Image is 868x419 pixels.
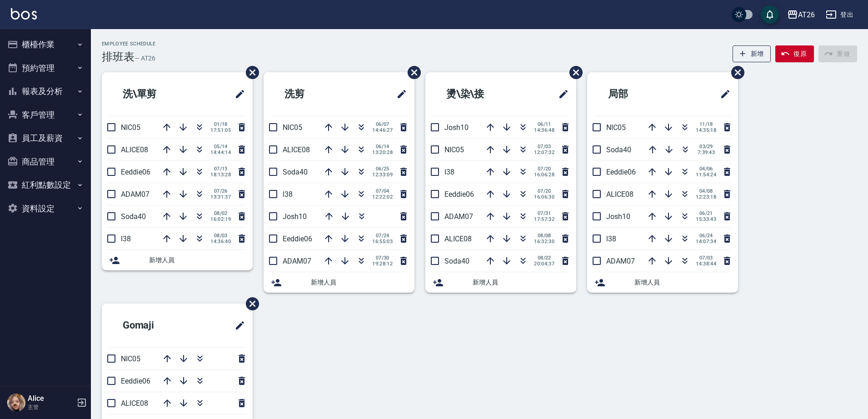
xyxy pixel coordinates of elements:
[401,59,422,86] span: 刪除班表
[372,144,393,150] span: 06/14
[283,257,311,265] span: ADAM07
[372,188,393,194] span: 07/04
[135,54,155,63] h6: — AT26
[283,190,293,199] span: l38
[4,56,87,80] button: 預約管理
[271,78,354,110] h2: 洗剪
[121,212,146,221] span: Soda40
[696,194,716,200] span: 12:23:18
[606,212,630,221] span: Josh10
[534,121,554,127] span: 06/11
[534,166,554,172] span: 07/20
[239,290,260,317] span: 刪除班表
[606,234,616,243] span: l38
[553,83,569,105] span: 修改班表的標題
[264,272,414,293] div: 新增人員
[121,399,148,408] span: ALICE08
[121,145,148,154] span: ALICE08
[121,354,140,363] span: NIC05
[563,59,584,86] span: 刪除班表
[425,272,576,293] div: 新增人員
[210,233,231,239] span: 08/03
[121,123,140,132] span: NIC05
[210,121,231,127] span: 01/18
[696,150,716,155] span: 7:39:43
[229,83,245,105] span: 修改班表的標題
[587,272,738,293] div: 新增人員
[534,216,554,222] span: 17:57:32
[444,257,469,265] span: Soda40
[696,166,716,172] span: 04/06
[283,145,310,154] span: ALICE08
[822,6,857,23] button: 登出
[696,210,716,216] span: 06/21
[4,197,87,220] button: 資料設定
[283,123,302,132] span: NIC05
[696,261,716,267] span: 14:38:44
[283,168,308,176] span: Soda40
[311,278,407,287] span: 新增人員
[121,168,150,176] span: Eeddie06
[109,78,200,110] h2: 洗\單剪
[4,103,87,127] button: 客戶管理
[534,261,554,267] span: 20:04:37
[372,166,393,172] span: 06/25
[444,145,464,154] span: NIC05
[696,216,716,222] span: 15:33:43
[28,403,74,411] p: 主管
[534,172,554,178] span: 16:06:28
[696,239,716,244] span: 14:07:34
[391,83,407,105] span: 修改班表的標題
[283,212,307,221] span: Josh10
[606,145,631,154] span: Soda40
[210,172,231,178] span: 18:13:28
[372,121,393,127] span: 06/07
[28,394,74,403] h5: Alice
[4,33,87,56] button: 櫃檯作業
[606,168,636,176] span: Eeddie06
[372,194,393,200] span: 12:22:02
[210,188,231,194] span: 07/26
[696,233,716,239] span: 06/24
[594,78,678,110] h2: 局部
[534,233,554,239] span: 08/08
[121,190,150,199] span: ADAM07
[714,83,731,105] span: 修改班表的標題
[534,150,554,155] span: 12:07:32
[444,212,473,221] span: ADAM07
[534,144,554,150] span: 07/03
[606,190,634,199] span: ALICE08
[372,239,393,244] span: 16:55:03
[283,234,312,243] span: Eeddie06
[210,166,231,172] span: 07/13
[696,144,716,150] span: 03/29
[121,377,150,385] span: Eeddie06
[696,121,716,127] span: 11/18
[444,123,469,132] span: Josh10
[606,257,635,265] span: ADAM07
[534,255,554,261] span: 08/22
[102,250,253,270] div: 新增人員
[534,194,554,200] span: 16:06:30
[121,234,131,243] span: l38
[109,309,198,342] h2: Gomaji
[775,45,814,62] button: 復原
[444,234,472,243] span: ALICE08
[149,255,245,265] span: 新增人員
[444,190,474,199] span: Eeddie06
[102,41,156,47] h2: Employee Schedule
[696,127,716,133] span: 14:35:18
[4,80,87,103] button: 報表及分析
[372,233,393,239] span: 07/24
[210,194,231,200] span: 13:31:37
[229,314,245,336] span: 修改班表的標題
[210,216,231,222] span: 16:02:19
[534,210,554,216] span: 07/31
[761,5,779,24] button: save
[372,261,393,267] span: 19:28:12
[102,50,135,63] h3: 排班表
[372,127,393,133] span: 14:46:27
[4,150,87,174] button: 商品管理
[372,150,393,155] span: 13:20:28
[724,59,746,86] span: 刪除班表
